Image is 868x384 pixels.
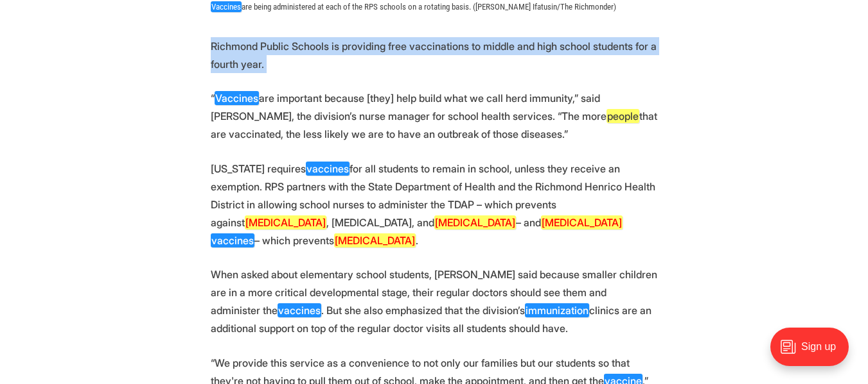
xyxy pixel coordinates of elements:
[211,89,658,143] p: “ are important because [they] help build what we call herd immunity,” said [PERSON_NAME], the di...
[334,233,416,247] em: [MEDICAL_DATA]
[541,215,623,230] em: [MEDICAL_DATA]
[211,1,616,12] span: are being administered at each of the RPS schools on a rotating basis. ([PERSON_NAME] Ifatusin/Th...
[525,303,589,317] em: immunization
[211,160,658,249] p: [US_STATE] requires for all students to remain in school, unless they receive an exemption. RPS p...
[211,233,254,247] em: vaccines
[607,109,639,123] em: people
[434,215,516,230] em: [MEDICAL_DATA]
[278,303,321,317] em: vaccines
[215,91,259,105] em: Vaccines
[759,321,868,384] iframe: portal-trigger
[306,162,350,176] em: vaccines
[211,37,658,73] p: Richmond Public Schools is providing free vaccinations to middle and high school students for a f...
[245,215,326,230] em: [MEDICAL_DATA]
[211,265,658,337] p: When asked about elementary school students, [PERSON_NAME] said because smaller children are in a...
[211,1,242,12] em: Vaccines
